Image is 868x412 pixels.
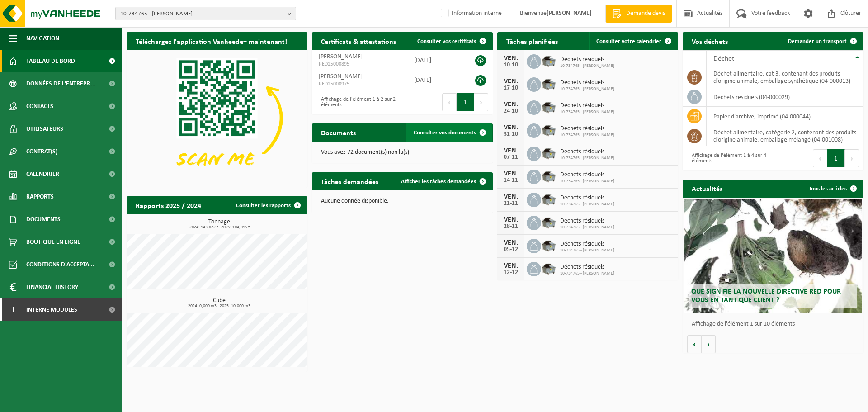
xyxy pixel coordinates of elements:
div: VEN. [502,101,520,108]
span: 2024: 0,000 m3 - 2025: 10,000 m3 [131,304,307,308]
p: Aucune donnée disponible. [321,198,484,204]
span: Financial History [26,276,78,298]
img: WB-5000-GAL-GY-01 [541,122,557,137]
div: VEN. [502,55,520,62]
button: 1 [457,93,474,111]
div: VEN. [502,124,520,131]
span: Interne modules [26,298,77,321]
span: Consulter votre calendrier [596,38,661,44]
img: WB-5000-GAL-GY-01 [541,260,557,276]
span: 10-734765 - [PERSON_NAME] [560,133,614,138]
div: VEN. [502,147,520,154]
a: Consulter vos certificats [410,32,492,50]
span: Déchets résiduels [560,79,614,86]
td: [DATE] [407,50,460,70]
div: VEN. [502,193,520,200]
div: 21-11 [502,200,520,207]
div: Affichage de l'élément 1 à 4 sur 4 éléments [687,148,769,168]
span: 10-734765 - [PERSON_NAME] [120,7,284,21]
span: Données de l'entrepr... [26,72,95,95]
div: 31-10 [502,131,520,137]
h2: Tâches planifiées [497,32,567,50]
img: WB-5000-GAL-GY-01 [541,99,557,114]
span: Déchets résiduels [560,218,614,225]
h3: Tonnage [131,219,307,230]
div: 28-11 [502,223,520,230]
a: Que signifie la nouvelle directive RED pour vous en tant que client ? [684,199,862,313]
button: Next [474,93,488,111]
div: Affichage de l'élément 1 à 2 sur 2 éléments [316,92,398,112]
a: Demande devis [605,5,672,23]
img: Download de VHEPlus App [127,50,307,186]
span: Boutique en ligne [26,231,80,253]
div: 12-12 [502,270,520,276]
button: 1 [827,149,845,167]
span: Que signifie la nouvelle directive RED pour vous en tant que client ? [691,288,841,304]
span: Tableau de bord [26,50,75,72]
p: Vous avez 72 document(s) non lu(s). [321,149,484,156]
span: Contacts [26,95,53,118]
span: 10-734765 - [PERSON_NAME] [560,179,614,184]
button: Previous [813,149,827,167]
span: Déchets résiduels [560,194,614,202]
span: 10-734765 - [PERSON_NAME] [560,86,614,92]
span: Navigation [26,27,59,50]
img: WB-5000-GAL-GY-01 [541,168,557,184]
div: VEN. [502,216,520,223]
img: WB-5000-GAL-GY-01 [541,191,557,207]
h2: Rapports 2025 / 2024 [127,196,210,214]
span: I [9,298,17,321]
h3: Cube [131,298,307,308]
img: WB-5000-GAL-GY-01 [541,145,557,161]
span: Utilisateurs [26,118,63,140]
a: Consulter les rapports [229,196,307,214]
h2: Tâches demandées [312,172,387,190]
img: WB-5000-GAL-GY-01 [541,53,557,68]
td: déchets résiduels (04-000029) [707,87,863,107]
span: Contrat(s) [26,140,57,163]
span: 10-734765 - [PERSON_NAME] [560,248,614,253]
div: 05-12 [502,246,520,253]
img: WB-5000-GAL-GY-01 [541,214,557,230]
div: VEN. [502,170,520,177]
div: VEN. [502,239,520,246]
span: Consulter vos documents [414,130,476,136]
span: [PERSON_NAME] [319,53,363,60]
a: Demander un transport [781,32,863,50]
span: 10-734765 - [PERSON_NAME] [560,202,614,207]
span: 10-734765 - [PERSON_NAME] [560,225,614,230]
span: Consulter vos certificats [417,38,476,44]
strong: [PERSON_NAME] [547,10,592,17]
span: Déchets résiduels [560,241,614,248]
button: 10-734765 - [PERSON_NAME] [115,7,296,20]
td: [DATE] [407,70,460,90]
span: Déchets résiduels [560,264,614,271]
span: Demander un transport [788,38,847,44]
img: WB-5000-GAL-GY-01 [541,237,557,253]
div: VEN. [502,262,520,270]
button: Vorige [687,335,702,353]
span: Déchets résiduels [560,171,614,179]
a: Consulter vos documents [406,123,492,142]
button: Previous [442,93,457,111]
span: 10-734765 - [PERSON_NAME] [560,109,614,115]
span: Calendrier [26,163,59,185]
span: Déchets résiduels [560,125,614,133]
a: Tous les articles [802,180,863,198]
h2: Certificats & attestations [312,32,405,50]
span: RED25000975 [319,81,400,88]
div: 14-11 [502,177,520,184]
span: Rapports [26,185,54,208]
div: 07-11 [502,154,520,161]
span: 10-734765 - [PERSON_NAME] [560,156,614,161]
img: WB-5000-GAL-GY-01 [541,76,557,91]
td: déchet alimentaire, catégorie 2, contenant des produits d'origine animale, emballage mélangé (04-... [707,126,863,146]
div: 17-10 [502,85,520,91]
a: Afficher les tâches demandées [394,172,492,190]
label: Information interne [439,7,502,20]
span: [PERSON_NAME] [319,73,363,80]
span: Documents [26,208,61,231]
span: 2024: 143,022 t - 2025: 104,015 t [131,225,307,230]
span: Déchets résiduels [560,102,614,109]
span: Déchets résiduels [560,56,614,63]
